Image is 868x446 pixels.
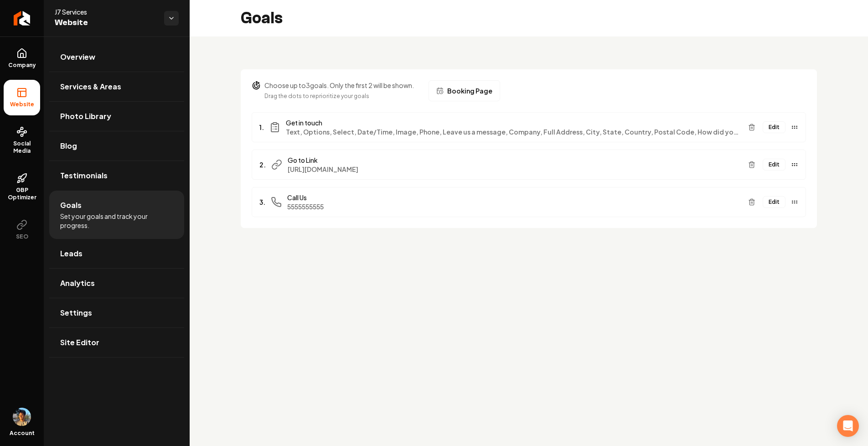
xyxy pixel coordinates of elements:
span: 2. [259,160,266,169]
span: Account [10,430,35,437]
span: Photo Library [60,111,111,122]
span: Goals [60,200,82,211]
a: Site Editor [49,328,184,357]
a: Analytics [49,269,184,298]
img: Aditya Nair [13,408,31,426]
span: Leads [60,248,83,259]
li: 1.Get in touchText, Options, Select, Date/Time, Image, Phone, Leave us a message, Company, Full A... [252,112,806,142]
a: Leads [49,239,184,268]
span: [URL][DOMAIN_NAME] [288,165,741,174]
span: Company [5,62,40,69]
button: Edit [763,159,785,171]
span: SEO [12,233,32,240]
span: Text, Options, Select, Date/Time, Image, Phone, Leave us a message, Company, Full Address, City, ... [286,127,741,136]
li: 2.Go to Link[URL][DOMAIN_NAME]Edit [252,150,806,180]
span: Site Editor [60,337,99,348]
p: Drag the dots to reprioritize your goals [264,92,414,101]
span: GBP Optimizer [4,187,40,201]
a: Settings [49,298,184,327]
button: Open user button [13,408,31,426]
div: Open Intercom Messenger [837,415,859,437]
span: Set your goals and track your progress. [60,212,173,230]
span: Services & Areas [60,81,121,92]
button: SEO [4,212,40,248]
a: Blog [49,131,184,161]
span: Settings [60,307,92,318]
span: 3. [259,197,265,207]
span: Testimonials [60,170,108,181]
span: J7 Services [55,7,157,16]
span: Call Us [287,193,741,202]
button: Edit [763,196,785,208]
span: Blog [60,140,77,151]
a: Services & Areas [49,72,184,101]
p: Choose up to 3 goals. Only the first 2 will be shown. [264,81,414,90]
a: GBP Optimizer [4,166,40,208]
span: Website [55,16,157,29]
li: 3.Call Us5555555555Edit [252,187,806,217]
span: Analytics [60,278,95,289]
span: 5555555555 [287,202,741,211]
span: Get in touch [286,118,741,127]
a: Testimonials [49,161,184,190]
span: Go to Link [288,156,741,165]
span: Website [6,101,38,108]
a: Social Media [4,119,40,162]
button: Edit [763,121,785,133]
a: Photo Library [49,102,184,131]
img: Rebolt Logo [14,11,31,26]
span: Overview [60,52,95,62]
a: Overview [49,42,184,72]
span: 1. [259,123,264,132]
button: Booking Page [429,80,500,101]
span: Social Media [4,140,40,155]
span: Booking Page [447,86,492,95]
a: Company [4,41,40,76]
h2: Goals [241,9,283,27]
